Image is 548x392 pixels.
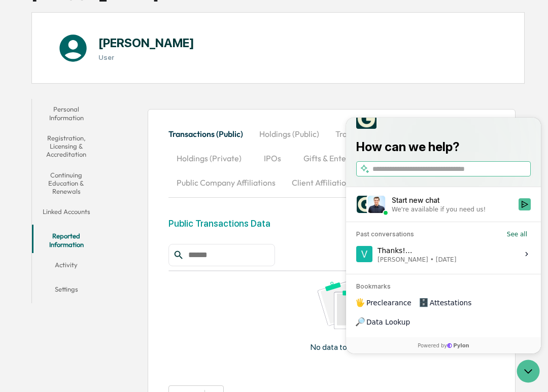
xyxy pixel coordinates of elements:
button: Start new chat [173,81,185,93]
button: Transactions (Public) [168,122,251,146]
a: 🔎Data Lookup [6,195,68,213]
a: 🗄️Attestations [70,176,130,194]
button: Gifts & Entertainment [295,146,391,170]
p: No data to display [311,342,373,352]
img: No data [318,281,367,329]
span: [DATE] [90,138,111,146]
div: secondary tabs example [168,122,495,195]
div: Start new chat [46,78,166,88]
h3: User [98,53,194,61]
button: Personal Information [32,99,100,128]
img: 1746055101610-c473b297-6a78-478c-a979-82029cc54cd1 [10,78,28,96]
img: Vicki [10,128,26,145]
a: 🖐️Preclearance [6,176,70,194]
div: Public Transactions Data [168,218,270,229]
button: Linked Accounts [32,201,100,226]
iframe: Customer support window [346,118,541,353]
p: How can we help? [10,21,185,38]
span: Data Lookup [20,199,64,209]
button: See all [157,111,185,123]
button: Reported Information [32,226,100,255]
img: 8933085812038_c878075ebb4cc5468115_72.jpg [21,78,40,96]
span: Attestations [84,180,126,190]
button: Continuing Education & Renewals [32,165,100,202]
iframe: Open customer support [516,359,543,386]
a: Powered byPylon [72,224,123,232]
span: [PERSON_NAME] [31,138,82,146]
span: Preclearance [20,180,65,190]
div: 🔎 [10,200,18,208]
button: IPOs [250,146,295,170]
button: Settings [32,279,100,303]
button: Client Affiliations [284,170,362,195]
div: Past conversations [10,113,68,121]
button: Transactions (Private) [327,122,423,146]
div: 🖐️ [10,181,18,189]
button: Activity [32,255,100,279]
div: 🗄️ [74,181,82,189]
h1: [PERSON_NAME] [98,35,194,50]
button: Public Company Affiliations [168,170,284,195]
div: secondary tabs example [32,99,100,303]
span: Pylon [101,224,123,232]
div: We're available if you need us! [46,88,140,96]
span: • [84,138,88,146]
button: Registration, Licensing & Accreditation [32,128,100,165]
button: Holdings (Public) [251,122,327,146]
button: Holdings (Private) [168,146,250,170]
